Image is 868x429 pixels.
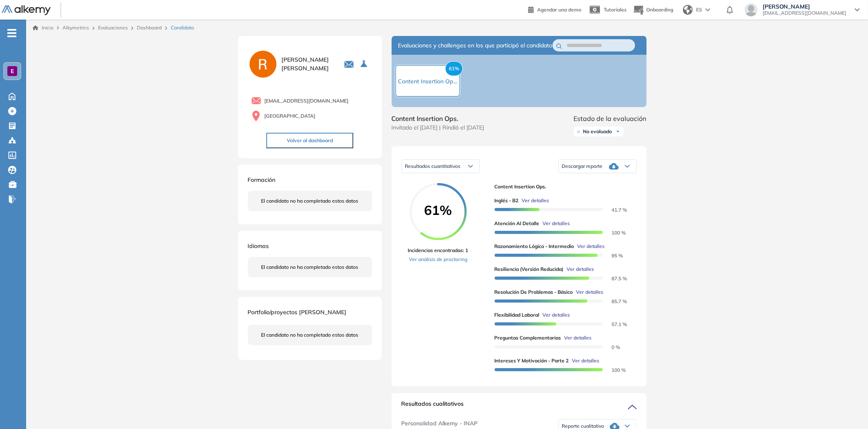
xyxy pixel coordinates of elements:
[543,220,570,227] span: Ver detalles
[408,256,469,263] a: Ver análisis de proctoring
[540,220,570,227] button: Ver detalles
[261,197,359,205] span: El candidato no ha completado estos datos
[398,41,553,50] span: Evaluaciones y challenges en los que participó el candidato
[265,97,349,105] span: [EMAIL_ADDRESS][DOMAIN_NAME]
[398,78,457,85] span: Content Insertion Op...
[565,334,592,342] span: Ver detalles
[402,400,464,413] span: Resultados cualitativos
[574,243,605,250] button: Ver detalles
[537,7,581,13] span: Agendar una demo
[265,112,316,120] span: [GEOGRAPHIC_DATA]
[522,197,549,204] span: Ver detalles
[495,243,574,250] span: Razonamiento Lógico - Intermedio
[763,10,847,16] span: [EMAIL_ADDRESS][DOMAIN_NAME]
[683,5,693,15] img: world
[248,242,269,250] span: Idiomas
[616,129,620,134] img: Ícono de flecha
[495,220,540,227] span: Atención al detalle
[261,331,359,339] span: El candidato no ha completado estos datos
[171,24,194,31] span: Candidato
[137,25,162,31] a: Dashboard
[573,288,604,296] button: Ver detalles
[2,5,51,16] img: Logo
[696,6,702,13] span: ES
[583,128,612,135] span: No evaluado
[62,25,89,31] span: Alkymetrics
[357,57,372,71] button: Seleccione la evaluación activa
[562,163,603,170] span: Descargar reporte
[705,8,710,11] img: arrow
[602,230,626,236] span: 100 %
[602,275,627,282] span: 87.5 %
[248,308,347,316] span: Portfolio/proyectos [PERSON_NAME]
[602,321,627,327] span: 57.1 %
[763,3,847,10] span: [PERSON_NAME]
[602,252,623,259] span: 95 %
[602,367,626,373] span: 100 %
[567,266,594,273] span: Ver detalles
[392,114,484,123] span: Content Insertion Ops.
[543,311,570,319] span: Ver detalles
[281,56,334,73] span: [PERSON_NAME] [PERSON_NAME]
[561,334,592,342] button: Ver detalles
[604,7,627,13] span: Tutoriales
[633,1,673,19] button: Onboarding
[248,49,278,79] img: PROFILE_MENU_LOGO_USER
[495,197,519,204] span: Inglés - B2
[569,357,600,364] button: Ver detalles
[578,243,605,250] span: Ver detalles
[495,311,540,319] span: Flexibilidad Laboral
[408,247,469,254] span: Incidencias encontradas: 1
[7,32,16,34] i: -
[519,197,549,204] button: Ver detalles
[602,298,627,304] span: 85.7 %
[405,163,461,169] span: Resultados cuantitativos
[602,207,627,213] span: 41.7 %
[646,7,673,13] span: Onboarding
[574,114,647,123] span: Estado de la evaluación
[392,123,484,132] span: Invitado el [DATE] | Rindió el [DATE]
[572,357,600,364] span: Ver detalles
[495,183,630,190] span: Content Insertion Ops.
[540,311,570,319] button: Ver detalles
[266,133,353,148] button: Volver al dashboard
[33,24,54,31] a: Inicio
[98,25,128,31] a: Evaluaciones
[576,288,604,296] span: Ver detalles
[248,176,276,183] span: Formación
[564,266,594,273] button: Ver detalles
[410,203,467,217] span: 61%
[495,288,573,296] span: Resolución de problemas - Básico
[445,61,463,76] span: 61%
[528,4,581,14] a: Agendar una demo
[602,344,620,350] span: 0 %
[495,334,561,342] span: Preguntas complementarias
[495,266,564,273] span: Resiliencia (versión reducida)
[261,264,359,271] span: El candidato no ha completado estos datos
[11,68,14,74] span: E
[495,357,569,364] span: Intereses y Motivación - Parte 2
